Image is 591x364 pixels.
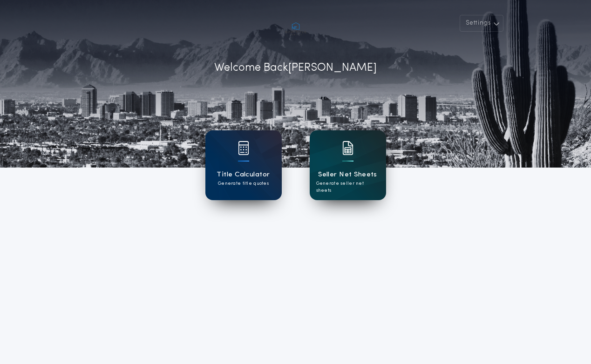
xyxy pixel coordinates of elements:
p: Generate seller net sheets [316,180,380,194]
h1: Title Calculator [217,169,270,180]
h1: Seller Net Sheets [318,169,377,180]
p: Welcome Back [PERSON_NAME] [214,60,377,76]
p: Generate title quotes [218,180,269,187]
img: card icon [238,141,249,155]
img: account-logo [282,15,310,43]
img: card icon [342,141,353,155]
a: card iconTitle CalculatorGenerate title quotes [205,130,282,200]
button: Settings [460,15,503,32]
a: card iconSeller Net SheetsGenerate seller net sheets [310,130,386,200]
